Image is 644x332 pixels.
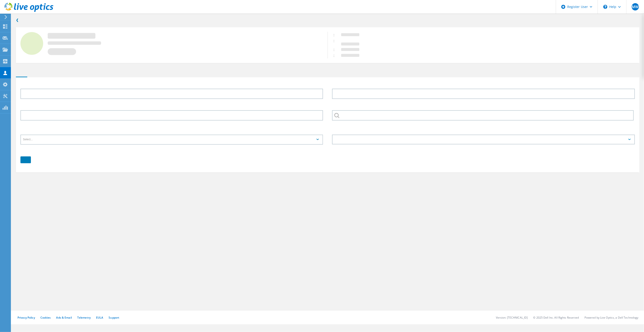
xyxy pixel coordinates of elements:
[333,38,339,43] span: :
[40,316,51,319] a: Cookies
[333,47,339,52] span: :
[333,53,339,58] span: :
[533,316,579,319] li: © 2025 Dell Inc. All Rights Reserved
[16,17,19,23] a: Back to search
[77,316,91,319] a: Telemetry
[5,10,53,13] a: Live Optics Dashboard
[603,5,607,9] svg: \n
[96,316,103,319] a: EULA
[584,316,639,319] li: Powered by Live Optics, a Dell Technology
[496,316,528,319] li: Version: [TECHNICAL_ID]
[17,316,35,319] a: Privacy Policy
[56,316,72,319] a: Ads & Email
[109,316,119,319] a: Support
[632,5,639,9] span: MW
[333,32,339,37] span: :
